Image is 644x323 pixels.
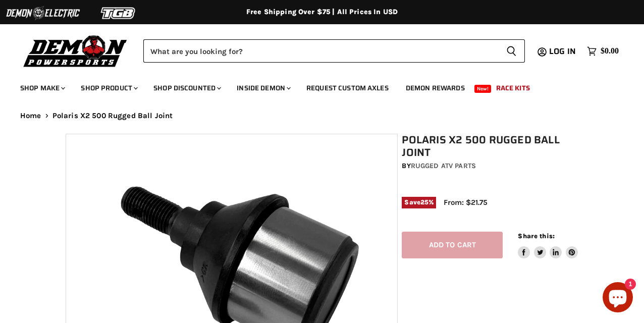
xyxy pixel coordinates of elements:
a: Log in [545,47,582,56]
span: New! [474,85,492,93]
a: Demon Rewards [398,78,472,98]
aside: Share this: [518,232,578,258]
img: Demon Powersports [20,33,131,69]
span: Save % [402,197,436,208]
span: Log in [549,45,576,58]
span: $0.00 [601,46,619,56]
a: $0.00 [582,44,624,59]
a: Race Kits [489,78,538,98]
form: Product [143,39,525,63]
a: Inside Demon [229,78,297,98]
a: Rugged ATV Parts [411,161,476,170]
a: Shop Product [73,78,144,98]
h1: Polaris X2 500 Rugged Ball Joint [402,134,583,159]
img: Demon Electric Logo 2 [5,4,81,23]
ul: Main menu [13,74,616,98]
span: Polaris X2 500 Rugged Ball Joint [52,112,173,120]
inbox-online-store-chat: Shopify online store chat [600,282,636,315]
button: Search [498,39,525,63]
a: Shop Make [13,78,71,98]
a: Shop Discounted [146,78,227,98]
span: 25 [420,198,428,206]
span: From: $21.75 [444,198,488,207]
img: TGB Logo 2 [81,4,156,23]
a: Request Custom Axles [299,78,396,98]
div: by [402,160,583,172]
input: Search [143,39,498,63]
a: Home [20,112,41,120]
span: Share this: [518,232,554,240]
